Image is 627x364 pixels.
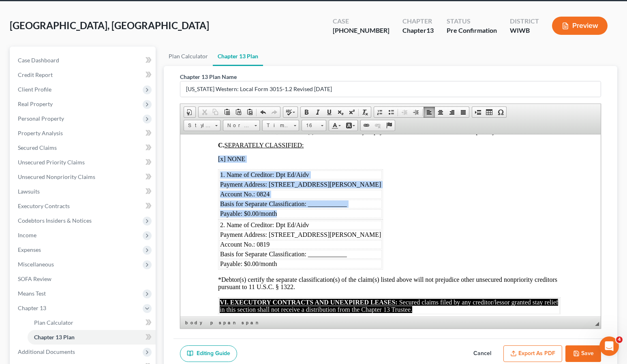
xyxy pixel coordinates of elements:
a: Decrease Indent [399,107,410,117]
a: Plan Calculator [164,47,213,66]
a: Times New Roman [262,120,299,131]
a: Underline [323,107,335,117]
span: Chapter 13 [18,304,46,311]
span: Income [18,232,36,238]
a: Insert Special Character [495,107,506,117]
label: Chapter 13 Plan Name [180,72,237,81]
span: Personal Property [18,115,64,122]
div: Chapter [402,17,434,26]
span: Times New Roman [263,120,291,131]
span: Means Test [18,290,46,297]
a: Secured Claims [11,140,156,155]
span: Real Property [18,100,53,107]
span: Executory Contracts [18,202,70,209]
a: Chapter 13 Plan [28,330,156,345]
span: Resize [595,322,599,326]
a: Editing Guide [180,345,237,362]
a: Redo [269,107,280,117]
span: 16 [302,120,318,131]
a: Unsecured Priority Claims [11,155,156,170]
div: Case [333,17,389,26]
a: SOFA Review [11,272,156,286]
span: Case Dashboard [18,57,59,64]
span: Credit Report [18,71,53,78]
a: Copy [210,107,221,117]
a: Italic [312,107,323,117]
a: Credit Report [11,68,156,82]
span: Secured Claims [18,144,57,151]
a: Justify [458,107,469,117]
span: [GEOGRAPHIC_DATA], [GEOGRAPHIC_DATA] [10,19,209,31]
a: Executory Contracts [11,199,156,213]
a: Increase Indent [410,107,422,117]
span: Styles [184,120,212,131]
span: Client Profile [18,86,51,93]
span: SOFA Review [18,275,51,282]
a: span element [217,319,239,327]
a: Superscript [346,107,357,117]
a: 16 [302,120,326,131]
a: Undo [257,107,269,117]
span: Property Analysis [18,130,63,136]
a: Remove Format [360,107,371,117]
div: District [510,17,539,26]
span: Miscellaneous [18,261,54,268]
a: Chapter 13 Plan [213,47,263,66]
a: p element [209,319,216,327]
a: Align Left [424,107,435,117]
a: Insert/Remove Bulleted List [385,107,397,117]
span: Unsecured Priority Claims [18,159,85,166]
a: Document Properties [184,107,195,117]
span: Expenses [18,246,41,253]
a: Property Analysis [11,126,156,140]
span: 13 [426,26,434,34]
span: Codebtors Insiders & Notices [18,217,92,224]
span: Unsecured Nonpriority Claims [18,173,95,180]
span: Additional Documents [18,348,75,355]
a: Cut [199,107,210,117]
span: Lawsuits [18,188,40,195]
a: Styles [184,120,220,131]
button: Save [565,345,601,362]
a: Bold [301,107,312,117]
a: Paste [221,107,233,117]
a: Text Color [329,120,343,131]
a: Paste as plain text [233,107,244,117]
a: Link [361,120,372,131]
span: Chapter 13 Plan [34,334,75,341]
button: Export as PDF [503,345,562,362]
div: WIWB [510,26,539,35]
a: Normal [223,120,260,131]
a: body element [184,319,208,327]
iframe: Intercom live chat [599,336,619,356]
a: Paste from Word [244,107,255,117]
a: Unlink [372,120,383,131]
a: Anchor [383,120,395,131]
a: Table [484,107,495,117]
button: Preview [552,17,608,35]
div: [PHONE_NUMBER] [333,26,389,35]
a: Plan Calculator [28,315,156,330]
a: Spell Checker [283,107,297,117]
span: 4 [616,336,623,343]
a: Lawsuits [11,184,156,199]
a: Insert Page Break for Printing [472,107,484,117]
a: Unsecured Nonpriority Claims [11,170,156,184]
input: Enter name... [180,81,601,97]
a: Subscript [335,107,346,117]
span: Normal [223,120,252,131]
div: Chapter [402,26,434,35]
